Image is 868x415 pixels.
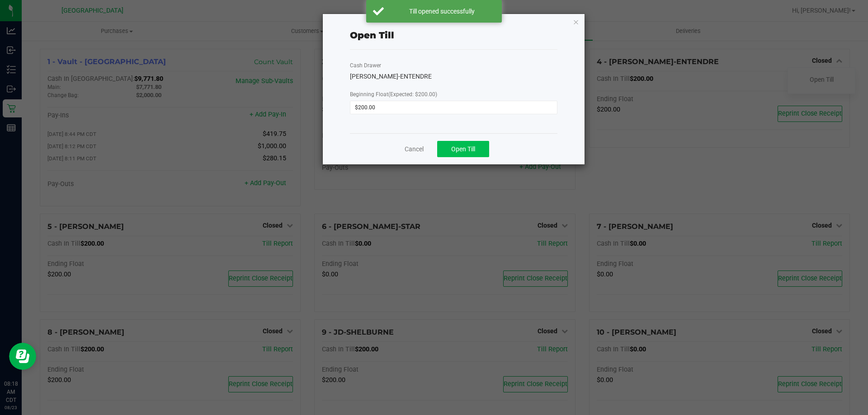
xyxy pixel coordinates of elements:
[405,145,424,154] a: Cancel
[451,145,475,153] span: Open Till
[350,28,394,42] div: Open Till
[350,61,381,70] label: Cash Drawer
[437,141,489,157] button: Open Till
[389,7,495,16] div: Till opened successfully
[9,343,36,370] iframe: Resource center
[350,72,557,81] div: [PERSON_NAME]-ENTENDRE
[350,91,437,98] span: Beginning Float
[388,91,437,98] span: (Expected: $200.00)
